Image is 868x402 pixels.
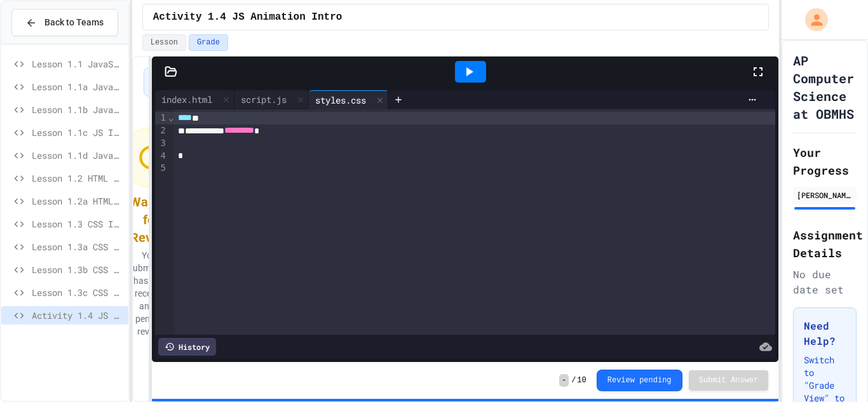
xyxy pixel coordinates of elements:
[155,93,219,106] div: index.html
[309,90,388,109] div: styles.css
[32,309,123,322] span: Activity 1.4 JS Animation Intro
[234,93,293,106] div: script.js
[32,126,123,139] span: Lesson 1.1c JS Intro
[32,263,123,276] span: Lesson 1.3b CSS Backgrounds
[797,189,853,201] div: [PERSON_NAME]
[32,80,123,93] span: Lesson 1.1a JavaScript Intro
[32,171,123,185] span: Lesson 1.2 HTML Basics
[155,124,168,137] div: 2
[32,217,123,231] span: Lesson 1.3 CSS Introduction
[689,370,769,391] button: Submit Answer
[793,144,857,179] h2: Your Progress
[792,5,831,34] div: My Account
[155,112,168,124] div: 1
[234,90,309,109] div: script.js
[32,149,123,162] span: Lesson 1.1d JavaScript
[793,51,857,123] h1: AP Computer Science at OBMHS
[32,103,123,116] span: Lesson 1.1b JavaScript Intro
[32,286,123,299] span: Lesson 1.3c CSS Margins & Padding
[804,318,846,349] h3: Need Help?
[699,375,759,385] span: Submit Answer
[597,370,682,391] button: Review pending
[32,57,123,70] span: Lesson 1.1 JavaScript Intro
[32,240,123,253] span: Lesson 1.3a CSS Selectors
[32,194,123,208] span: Lesson 1.2a HTML Continued
[793,226,857,262] h2: Assignment Details
[571,375,576,385] span: /
[142,34,186,51] button: Lesson
[168,112,174,123] span: Fold line
[158,338,216,356] div: History
[44,16,104,29] span: Back to Teams
[189,34,228,51] button: Grade
[153,10,342,25] span: Activity 1.4 JS Animation Intro
[155,137,168,150] div: 3
[155,162,168,175] div: 5
[155,90,234,109] div: index.html
[155,150,168,163] div: 4
[577,375,586,385] span: 10
[11,9,118,36] button: Back to Teams
[793,267,857,297] div: No due date set
[559,374,569,387] span: -
[309,93,372,107] div: styles.css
